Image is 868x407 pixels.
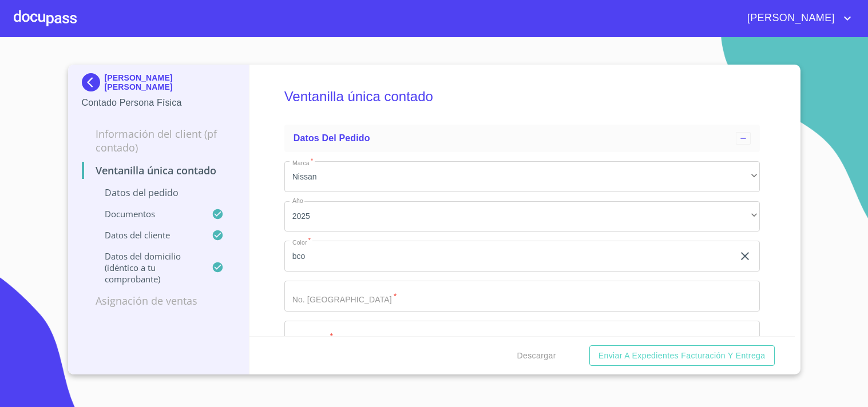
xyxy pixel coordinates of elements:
[589,345,775,366] button: Enviar a Expedientes Facturación y Entrega
[82,229,212,241] p: Datos del cliente
[738,249,752,263] button: clear input
[284,73,760,120] h5: Ventanilla única contado
[513,345,561,366] button: Descargar
[284,125,760,152] div: Datos del pedido
[105,73,236,91] p: [PERSON_NAME] [PERSON_NAME]
[82,250,212,285] p: Datos del domicilio (idéntico a tu comprobante)
[739,9,854,27] button: account of current user
[82,73,105,91] img: Docupass spot blue
[599,349,766,363] span: Enviar a Expedientes Facturación y Entrega
[517,349,556,363] span: Descargar
[82,294,236,308] p: Asignación de Ventas
[284,201,760,232] div: 2025
[82,127,236,154] p: Información del Client (PF contado)
[294,133,370,143] span: Datos del pedido
[82,186,236,199] p: Datos del pedido
[82,163,236,177] p: Ventanilla única contado
[739,9,841,27] span: [PERSON_NAME]
[82,73,236,96] div: [PERSON_NAME] [PERSON_NAME]
[82,208,212,220] p: Documentos
[82,96,236,110] p: Contado Persona Física
[284,161,760,192] div: Nissan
